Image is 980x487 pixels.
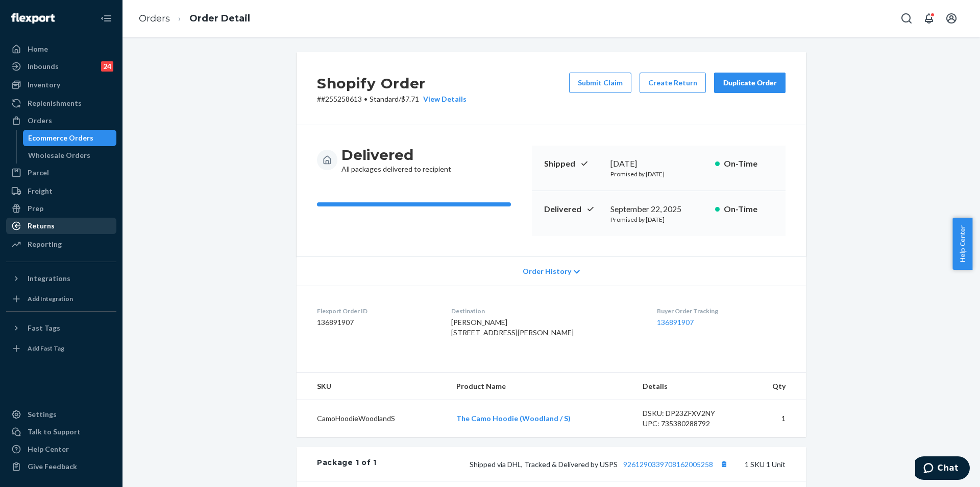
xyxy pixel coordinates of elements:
[746,400,806,437] td: 1
[610,158,707,170] div: [DATE]
[189,13,250,24] a: Order Detail
[569,73,631,93] button: Submit Claim
[28,61,59,72] div: Inbounds
[746,373,806,400] th: Qty
[341,146,451,164] h3: Delivered
[6,77,116,93] a: Inventory
[317,307,435,315] dt: Flexport Order ID
[28,203,43,214] div: Prep
[623,460,713,469] a: 9261290339708162005258
[456,414,571,423] a: The Camo Hoodie (Woodland / S)
[6,58,116,75] a: Inbounds24
[6,165,116,181] a: Parcel
[131,4,258,34] ol: breadcrumbs
[896,8,917,29] button: Open Search Box
[657,307,786,315] dt: Buyer Order Tracking
[6,291,116,307] a: Add Integration
[6,340,116,357] a: Add Fast Tag
[544,158,602,170] p: Shipped
[941,8,962,29] button: Open account menu
[28,150,90,160] div: Wholesale Orders
[610,170,707,178] p: Promised by [DATE]
[101,61,113,72] div: 24
[28,168,49,178] div: Parcel
[643,408,739,419] div: DSKU: DP23ZFXV2NY
[28,133,93,143] div: Ecommerce Orders
[6,112,116,129] a: Orders
[6,270,116,287] button: Integrations
[610,215,707,224] p: Promised by [DATE]
[341,146,451,174] div: All packages delivered to recipient
[6,41,116,57] a: Home
[919,8,939,29] button: Open notifications
[28,427,81,437] div: Talk to Support
[6,200,116,217] a: Prep
[6,183,116,199] a: Freight
[657,318,694,327] a: 136891907
[28,115,52,126] div: Orders
[28,294,73,303] div: Add Integration
[723,78,777,88] div: Duplicate Order
[724,158,773,170] p: On-Time
[28,44,48,54] div: Home
[297,400,448,437] td: CamoHoodieWoodlandS
[640,73,706,93] button: Create Return
[11,13,55,24] img: Flexport logo
[6,95,116,111] a: Replenishments
[28,444,69,454] div: Help Center
[317,457,377,471] div: Package 1 of 1
[419,94,467,104] button: View Details
[377,457,786,471] div: 1 SKU 1 Unit
[717,457,730,471] button: Copy tracking number
[28,80,60,90] div: Inventory
[6,236,116,252] a: Reporting
[6,441,116,457] a: Help Center
[724,203,773,215] p: On-Time
[634,373,747,400] th: Details
[28,98,82,108] div: Replenishments
[317,317,435,328] dd: 136891907
[952,218,972,270] button: Help Center
[451,318,574,337] span: [PERSON_NAME] [STREET_ADDRESS][PERSON_NAME]
[96,8,116,29] button: Close Navigation
[364,95,367,103] span: •
[6,406,116,423] a: Settings
[28,323,60,333] div: Fast Tags
[544,203,602,215] p: Delivered
[23,130,117,146] a: Ecommerce Orders
[23,147,117,164] a: Wholesale Orders
[28,273,70,284] div: Integrations
[317,94,467,104] p: # #255258613 / $7.71
[448,373,634,400] th: Product Name
[28,239,62,249] div: Reporting
[6,424,116,440] button: Talk to Support
[28,461,77,472] div: Give Feedback
[317,73,467,94] h2: Shopify Order
[28,186,53,196] div: Freight
[470,460,730,469] span: Shipped via DHL, Tracked & Delivered by USPS
[915,456,970,482] iframe: Opens a widget where you can chat to one of our agents
[643,419,739,429] div: UPC: 735380288792
[714,73,786,93] button: Duplicate Order
[610,203,707,215] div: September 22, 2025
[451,307,641,315] dt: Destination
[523,266,571,276] span: Order History
[28,409,57,420] div: Settings
[28,344,64,353] div: Add Fast Tag
[28,221,55,231] div: Returns
[6,218,116,234] a: Returns
[6,458,116,475] button: Give Feedback
[297,373,448,400] th: SKU
[370,95,399,103] span: Standard
[6,320,116,336] button: Fast Tags
[139,13,170,24] a: Orders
